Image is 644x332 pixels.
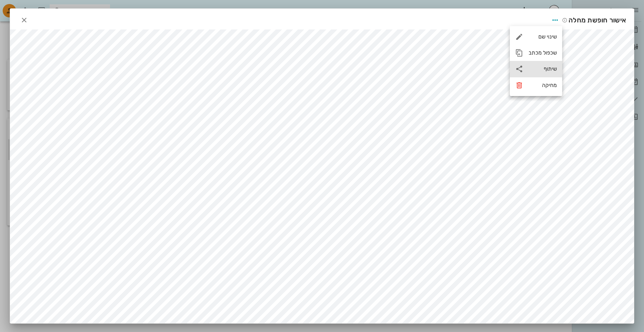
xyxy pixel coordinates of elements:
div: מחיקה [529,82,557,88]
div: שינוי שם [529,33,557,40]
span: אישור חופשת מחלה [569,15,626,25]
div: שיתוף [510,61,562,77]
div: שכפול מכתב [529,50,557,56]
div: שיתוף [529,66,557,72]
